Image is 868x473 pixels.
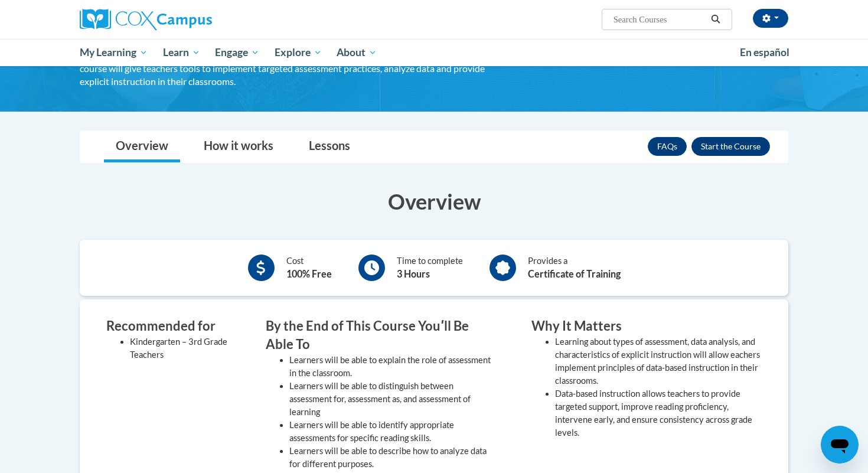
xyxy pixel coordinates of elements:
[555,387,762,439] li: Data-based instruction allows teachers to provide targeted support, improve reading proficiency, ...
[337,45,377,60] span: About
[707,12,725,27] button: Search
[104,131,180,162] a: Overview
[648,137,687,156] a: FAQs
[289,445,496,471] li: Learners will be able to describe how to analyze data for different purposes.
[275,45,322,60] span: Explore
[289,354,496,380] li: Learners will be able to explain the role of assessment in the classroom.
[329,39,385,66] a: About
[397,268,430,279] b: 3 Hours
[286,255,332,281] div: Cost
[289,419,496,445] li: Learners will be able to identify appropriate assessments for specific reading skills.
[215,45,259,60] span: Engage
[528,255,621,281] div: Provides a
[289,380,496,419] li: Learners will be able to distinguish between assessment for, assessment as, and assessment of lea...
[753,9,788,28] button: Account Settings
[80,45,148,60] span: My Learning
[130,335,230,361] li: Kindergarten – 3rd Grade Teachers
[297,131,362,162] a: Lessons
[286,268,332,279] b: 100% Free
[397,255,463,281] div: Time to complete
[531,317,762,335] h3: Why It Matters
[207,39,267,66] a: Engage
[80,187,788,216] h3: Overview
[106,317,230,335] h3: Recommended for
[80,49,487,88] div: The purpose of this course is to equip teachers with knowledge about data-driven instruction. The...
[155,39,208,66] a: Learn
[192,131,285,162] a: How it works
[72,39,155,66] a: My Learning
[612,12,707,27] input: Search Courses
[555,335,762,387] li: Learning about types of assessment, data analysis, and characteristics of explicit instruction wi...
[163,45,200,60] span: Learn
[732,40,797,65] a: En español
[62,39,806,66] div: Main menu
[266,317,496,354] h3: By the End of This Course Youʹll Be Able To
[691,137,770,156] button: Enroll
[267,39,329,66] a: Explore
[528,268,621,279] b: Certificate of Training
[80,9,212,30] img: Cox Campus
[80,9,304,30] a: Cox Campus
[821,426,859,464] iframe: Button to launch messaging window
[740,46,789,58] span: En español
